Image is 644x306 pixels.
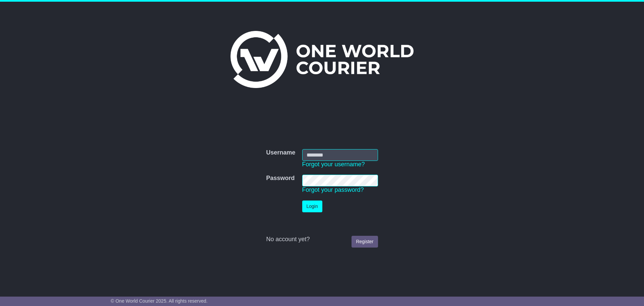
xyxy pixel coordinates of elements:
a: Register [352,236,378,248]
div: No account yet? [266,236,378,243]
img: One World [230,31,414,88]
button: Login [302,201,322,212]
label: Username [266,149,295,157]
span: © One World Courier 2025. All rights reserved. [111,298,208,304]
a: Forgot your password? [302,186,364,193]
label: Password [266,175,294,182]
a: Forgot your username? [302,161,365,168]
